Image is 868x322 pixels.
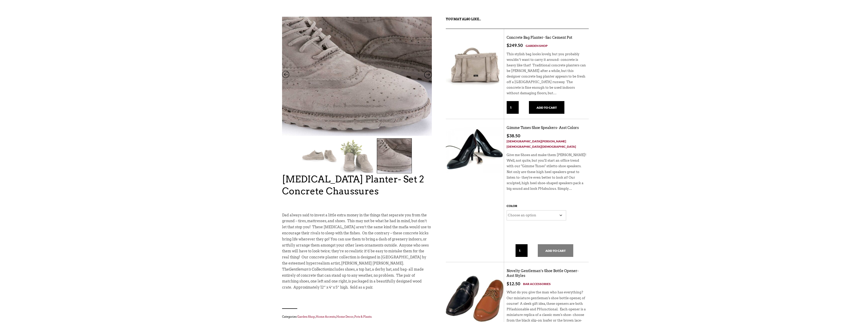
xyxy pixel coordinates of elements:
span: $ [507,133,509,138]
a: Gimme Tunes Shoe Speakers- Asst Colors [507,126,579,130]
label: Color [507,203,517,210]
a: Concrete Bag Planter- Sac Cement Pot [507,35,572,40]
span: $ [507,281,509,286]
a: Pots & Plants [354,315,372,318]
div: Give me Shoes and make them [PERSON_NAME]! Well, not quite, but you'll start an office trend with... [507,149,586,197]
bdi: 249.50 [507,43,523,48]
em: Gentleman’s Collection [289,267,329,271]
div: This stylish bag looks lovely, but you probably wouldn’t want to carry it around- concrete is hea... [507,48,586,101]
a: Home Accents [316,315,336,318]
a: Garden Shop [526,43,548,48]
a: Novelty Gentleman’s Shoe Bottle Opener- Asst Styles [507,269,579,278]
bdi: 38.50 [507,133,520,138]
button: Add to cart [529,101,564,114]
span: $ [507,43,509,48]
span: Categories: , , , . [282,314,432,319]
button: Add to cart [538,244,573,257]
a: [DEMOGRAPHIC_DATA][PERSON_NAME][DEMOGRAPHIC_DATA][DEMOGRAPHIC_DATA] [507,139,586,149]
bdi: 12.50 [507,281,520,286]
strong: You may also like… [446,17,481,21]
input: Qty [515,244,528,257]
h1: [MEDICAL_DATA] Planter- Set 2 Concrete Chaussures [282,173,432,197]
a: Garden Shop [297,315,315,318]
p: Dad always said to invest a little extra money in the things that separate you from the ground – ... [282,212,432,291]
a: Bar Accessories [523,281,551,287]
a: Home Decor [336,315,354,318]
input: Qty [507,101,519,114]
